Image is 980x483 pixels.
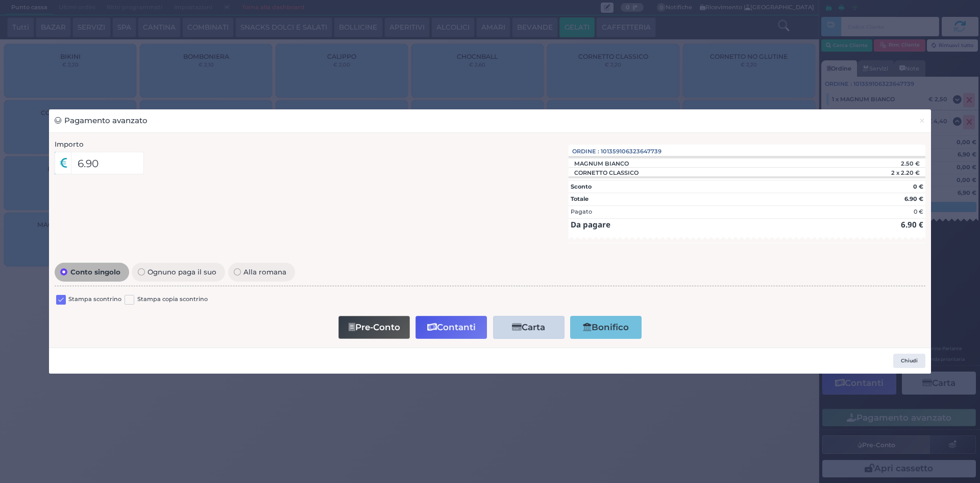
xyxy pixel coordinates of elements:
[572,147,599,156] span: Ordine :
[241,268,289,275] span: Alla romana
[913,109,931,132] button: Chiudi
[71,152,144,174] input: Es. 30.99
[919,115,925,126] span: ×
[569,169,644,176] div: CORNETTO CLASSICO
[570,316,642,339] button: Bonifico
[67,268,123,275] span: Conto singolo
[601,147,661,156] span: 101359106323647739
[55,115,148,127] h3: Pagamento avanzato
[571,208,592,216] div: Pagato
[68,295,121,305] label: Stampa scontrino
[55,139,84,149] label: Importo
[836,169,925,176] div: 2 x 2.20 €
[415,316,487,339] button: Contanti
[571,183,592,190] strong: Sconto
[914,208,923,216] div: 0 €
[913,183,923,190] strong: 0 €
[901,219,923,229] strong: 6.90 €
[904,195,923,202] strong: 6.90 €
[836,160,925,167] div: 2.50 €
[145,268,219,275] span: Ognuno paga il suo
[137,295,208,305] label: Stampa copia scontrino
[569,160,634,167] div: MAGNUM BIANCO
[338,316,410,339] button: Pre-Conto
[493,316,565,339] button: Carta
[893,354,925,368] button: Chiudi
[571,219,610,229] strong: Da pagare
[571,195,589,202] strong: Totale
